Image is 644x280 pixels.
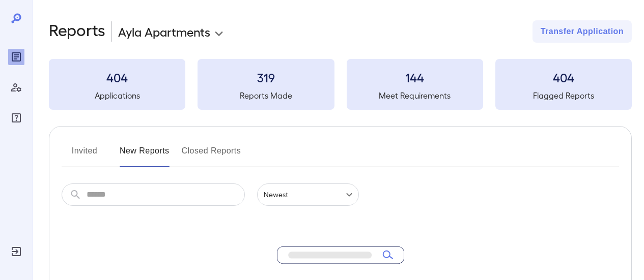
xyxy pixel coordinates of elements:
h3: 144 [347,69,483,85]
h5: Reports Made [198,89,334,102]
button: New Reports [120,143,170,167]
button: Closed Reports [182,143,241,167]
h3: 319 [198,69,334,85]
h5: Meet Requirements [347,89,483,102]
h5: Applications [49,89,185,102]
h2: Reports [49,20,105,43]
div: Log Out [8,243,24,260]
h3: 404 [49,69,185,85]
div: FAQ [8,110,24,126]
p: Ayla Apartments [118,23,210,40]
div: Reports [8,49,24,65]
button: Transfer Application [533,20,632,43]
summary: 404Applications319Reports Made144Meet Requirements404Flagged Reports [49,59,632,110]
button: Invited [62,143,107,167]
h3: 404 [495,69,632,85]
div: Newest [257,183,359,206]
h5: Flagged Reports [495,89,632,102]
div: Manage Users [8,79,24,96]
